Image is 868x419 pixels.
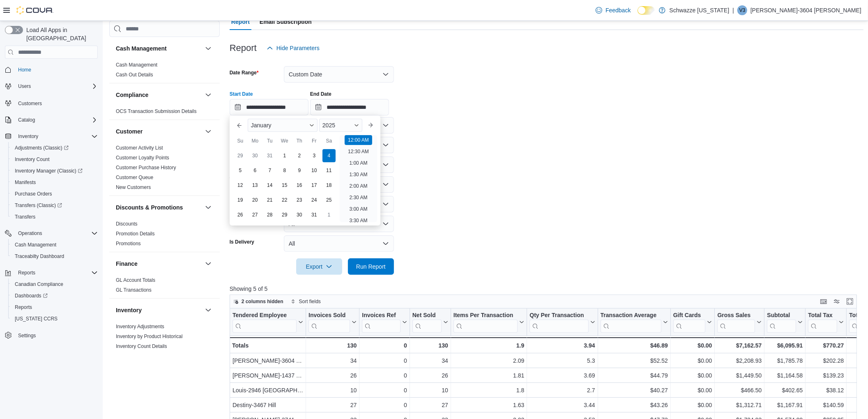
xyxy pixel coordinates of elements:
[308,179,321,192] div: day-17
[412,341,448,350] div: 130
[717,312,762,333] button: Gross Sales
[242,298,283,305] span: 2 columns hidden
[116,287,152,293] a: GL Transactions
[322,134,336,147] div: Sa
[362,356,407,366] div: 0
[249,149,262,162] div: day-30
[260,14,312,30] span: Email Subscription
[116,174,153,181] span: Customer Queue
[15,228,46,238] button: Operations
[278,134,291,147] div: We
[308,193,321,207] div: day-24
[717,312,755,320] div: Gross Sales
[600,341,668,350] div: $46.89
[606,6,631,14] span: Feedback
[116,343,167,350] span: Inventory Count Details
[234,134,247,147] div: Su
[233,312,297,333] div: Tendered Employee
[382,142,389,148] button: Open list of options
[15,99,45,108] a: Customers
[673,312,712,333] button: Gift Cards
[109,60,220,83] div: Cash Management
[319,119,362,132] div: Button. Open the year selector. 2025 is currently selected.
[12,189,98,199] span: Purchase Orders
[109,219,220,252] div: Discounts & Promotions
[382,181,389,188] button: Open list of options
[116,241,141,246] a: Promotions
[12,212,39,222] a: Transfers
[278,164,291,177] div: day-8
[116,277,155,283] a: GL Account Totals
[12,143,98,153] span: Adjustments (Classic)
[2,114,101,126] button: Catalog
[230,43,257,53] h3: Report
[340,135,377,222] ul: Time
[116,230,155,237] span: Promotion Details
[15,191,52,197] span: Purchase Orders
[322,208,336,221] div: day-1
[15,268,39,278] button: Reports
[234,164,247,177] div: day-5
[15,292,48,299] span: Dashboards
[230,69,259,76] label: Date Range
[412,312,442,333] div: Net Sold
[309,312,357,333] button: Invoices Sold
[12,166,98,176] span: Inventory Manager (Classic)
[767,356,803,366] div: $1,785.78
[12,200,98,210] span: Transfers (Classic)
[116,108,197,115] span: OCS Transaction Submission Details
[15,131,41,141] button: Inventory
[737,5,747,15] div: Vincent-3604 Valencia
[346,193,371,203] li: 2:30 AM
[230,239,254,245] label: Is Delivery
[301,258,337,275] span: Export
[8,302,101,313] button: Reports
[310,91,332,97] label: End Date
[2,64,101,76] button: Home
[249,179,262,192] div: day-13
[530,341,595,350] div: 3.94
[249,164,262,177] div: day-6
[116,175,153,180] a: Customer Queue
[308,208,321,221] div: day-31
[116,62,157,68] span: Cash Management
[116,334,183,339] a: Inventory by Product Historical
[767,312,803,333] button: Subtotal
[2,131,101,142] button: Inventory
[116,91,202,99] button: Compliance
[8,177,101,188] button: Manifests
[767,341,803,350] div: $6,095.91
[116,203,202,212] button: Discounts & Promotions
[249,134,262,147] div: Mo
[454,356,525,366] div: 2.09
[5,60,98,363] nav: Complex example
[15,179,36,186] span: Manifests
[412,371,448,380] div: 26
[116,184,151,190] a: New Customers
[2,329,101,341] button: Settings
[673,341,712,350] div: $0.00
[12,240,98,250] span: Cash Management
[230,91,253,97] label: Start Date
[231,14,250,30] span: Report
[278,193,291,207] div: day-22
[15,131,98,141] span: Inventory
[12,291,51,301] a: Dashboards
[364,119,377,132] button: Next month
[15,331,39,341] a: Settings
[18,133,38,140] span: Inventory
[309,371,357,380] div: 26
[116,72,153,78] a: Cash Out Details
[16,6,53,14] img: Cova
[278,149,291,162] div: day-1
[530,356,595,366] div: 5.3
[15,242,56,248] span: Cash Management
[293,193,306,207] div: day-23
[293,134,306,147] div: Th
[382,161,389,168] button: Open list of options
[18,67,31,73] span: Home
[203,305,213,315] button: Inventory
[8,154,101,165] button: Inventory Count
[767,312,796,333] div: Subtotal
[12,240,60,250] a: Cash Management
